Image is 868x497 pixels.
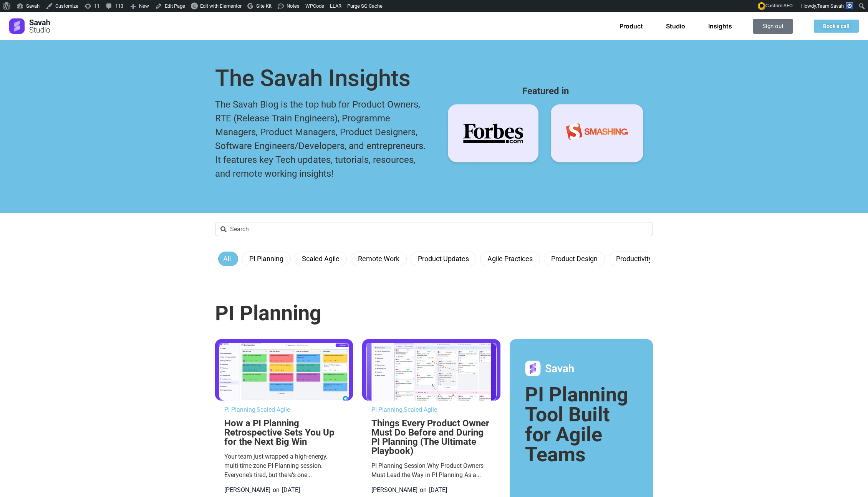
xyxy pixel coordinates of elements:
a: Scaled Agile [297,252,344,266]
a: How a PI Planning Retrospective Sets You Up for the Next Big Win [224,418,335,447]
a: Product [620,22,643,30]
h3: PI Planning [215,303,653,324]
a: Start free trial [525,474,578,487]
a: PI Planning [245,252,288,266]
a: Agile Practices [483,252,537,266]
span: Sign out [762,23,784,29]
span: Book a call [823,23,850,29]
p: , [371,407,491,413]
nav: Menu [218,252,650,266]
div: PI Planning Session Why Product Owners Must Lead the Way in PI Planning As a... [371,461,491,480]
iframe: Chat Widget [830,460,868,497]
span: Edit with Elementor [200,3,242,9]
div: Your team just wrapped a high-energy, multi-time-zone PI Planning session. Everyone’s tired, but ... [224,452,344,480]
time: [DATE] [429,486,447,494]
span: on [273,485,280,495]
a: Remote Work [353,252,404,266]
nav: Menu [620,22,732,30]
a: [DATE] [282,485,300,495]
input: Search [215,222,653,236]
span: on [420,485,427,495]
span: Site Kit [256,3,272,9]
a: Book a call [814,20,859,33]
a: Scaled Agile [257,406,290,413]
h2: PI Planning Tool Built for Agile Teams [525,385,638,465]
a: Scaled Agile [404,406,437,413]
a: PI Planning [371,406,403,413]
a: Productivity [611,252,657,266]
a: Studio [666,22,685,30]
a: [PERSON_NAME] [371,485,417,495]
a: Insights [708,22,732,30]
a: Product Updates [413,252,474,266]
a: Things Every Product Owner Must Do Before and During PI Planning (The Ultimate Playbook) [371,418,489,456]
h1: The Savah Insights [215,67,430,90]
a: Sign out [753,19,793,34]
time: [DATE] [282,486,300,494]
h4: Featured in [438,86,653,96]
p: The Savah Blog is the top hub for Product Owners, RTE (Release Train Engineers), Programme Manage... [215,98,430,181]
a: Product Design [547,252,602,266]
span: Team Savah [817,3,844,9]
a: [PERSON_NAME] [224,485,270,495]
a: PI Planning [224,406,255,413]
p: , [224,407,344,413]
span: Start free trial [534,477,568,483]
a: All [219,252,235,266]
a: [DATE] [429,485,447,495]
